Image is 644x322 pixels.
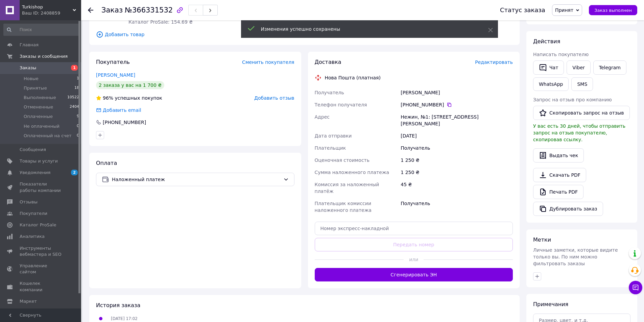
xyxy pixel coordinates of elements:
span: Каталог ProSale: 154.69 ₴ [128,19,193,25]
span: Заказы и сообщения [20,53,68,59]
span: Примечания [533,301,568,307]
span: Запрос на отзыв про компанию [533,97,612,102]
span: Принятые [24,85,47,91]
span: История заказа [96,302,140,308]
span: Оплаченные [24,114,53,120]
a: Печать PDF [533,185,583,199]
div: Получатель [399,142,514,154]
span: У вас есть 30 дней, чтобы отправить запрос на отзыв покупателю, скопировав ссылку. [533,123,625,142]
div: 2 заказа у вас на 1 700 ₴ [96,81,164,89]
span: Товары и услуги [20,158,58,164]
span: 1 [71,65,78,71]
div: [PHONE_NUMBER] [102,119,147,126]
span: Доставка [315,59,341,65]
span: Главная [20,42,39,48]
a: WhatsApp [533,77,569,91]
div: успешных покупок [96,95,162,101]
div: Статус заказа [500,7,545,14]
span: 96% [103,95,113,101]
span: Каталог ProSale [20,222,56,228]
span: 0 [77,123,79,129]
span: 9 [77,114,79,120]
span: Оценочная стоимость [315,157,370,163]
span: Метки [533,237,551,243]
button: Чат [533,60,564,75]
span: Сумма наложенного платежа [315,170,389,175]
span: Кошелек компании [20,280,63,293]
div: Добавить email [95,107,142,114]
span: 2 [71,170,78,175]
div: Нова Пошта (платная) [323,74,382,81]
span: Управление сайтом [20,263,63,275]
span: Маркет [20,298,37,304]
span: Добавить отзыв [254,95,294,101]
span: Уведомления [20,170,50,176]
button: Заказ выполнен [589,5,637,15]
span: 0 [77,133,79,139]
div: Нежин, №1: [STREET_ADDRESS][PERSON_NAME] [399,111,514,130]
span: Действия [533,38,560,45]
button: Дублировать заказ [533,202,603,216]
span: Заказ [101,6,123,14]
button: Скопировать запрос на отзыв [533,106,630,120]
span: Оплата [96,160,117,166]
span: Покупатель [96,59,130,65]
input: Номер экспресс-накладной [315,222,513,235]
a: Viber [567,60,590,75]
span: Заказ выполнен [594,8,632,13]
div: 45 ₴ [399,178,514,197]
span: Не оплаченный [24,123,59,129]
a: [PERSON_NAME] [96,72,135,78]
span: Комиссия за наложенный платёж [315,182,379,194]
span: Добавить товар [96,31,513,38]
span: Адрес [315,114,330,120]
span: Оплаченный на счет [24,133,72,139]
div: 1 250 ₴ [399,154,514,166]
div: [DATE] [399,130,514,142]
span: Сообщения [20,147,46,153]
span: 10522 [67,95,79,101]
span: Наложенный платеж [112,176,281,183]
span: Плательщик комиссии наложенного платежа [315,201,372,213]
span: или [404,256,424,263]
span: 18 [74,85,79,91]
div: Вернуться назад [88,7,93,14]
span: 1 [77,76,79,82]
div: Ваш ID: 2408859 [22,10,81,16]
span: Отзывы [20,199,38,205]
span: Выполненные [24,95,56,101]
span: Turkishop [22,4,73,10]
div: Изменения успешно сохранены [261,26,471,32]
input: Поиск [3,24,80,36]
span: Заказы [20,65,36,71]
div: 1 250 ₴ [399,166,514,178]
div: [PERSON_NAME] [399,86,514,99]
span: Принят [555,7,573,13]
span: Личные заметки, которые видите только вы. По ним можно фильтровать заказы [533,247,618,266]
span: Получатель [315,90,344,95]
span: Новые [24,76,39,82]
button: Выдать чек [533,148,584,163]
span: Дата отправки [315,133,352,139]
a: Скачать PDF [533,168,586,182]
span: Аналитика [20,233,45,240]
span: Показатели работы компании [20,181,63,193]
span: Инструменты вебмастера и SEO [20,245,63,257]
span: №366331532 [125,6,173,14]
span: Отмененные [24,104,53,110]
span: Написать покупателю [533,52,589,57]
span: 2404 [70,104,79,110]
span: [DATE] 17:02 [111,316,138,321]
span: Плательщик [315,145,346,151]
div: Получатель [399,197,514,216]
span: Покупатели [20,210,47,217]
span: Сменить покупателя [242,59,294,65]
div: [PHONE_NUMBER] [401,101,513,108]
button: SMS [571,77,593,91]
button: Чат с покупателем [629,281,642,294]
span: Редактировать [475,59,513,65]
button: Сгенерировать ЭН [315,268,513,281]
span: Телефон получателя [315,102,367,107]
div: Добавить email [102,107,142,114]
a: Telegram [593,60,626,75]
